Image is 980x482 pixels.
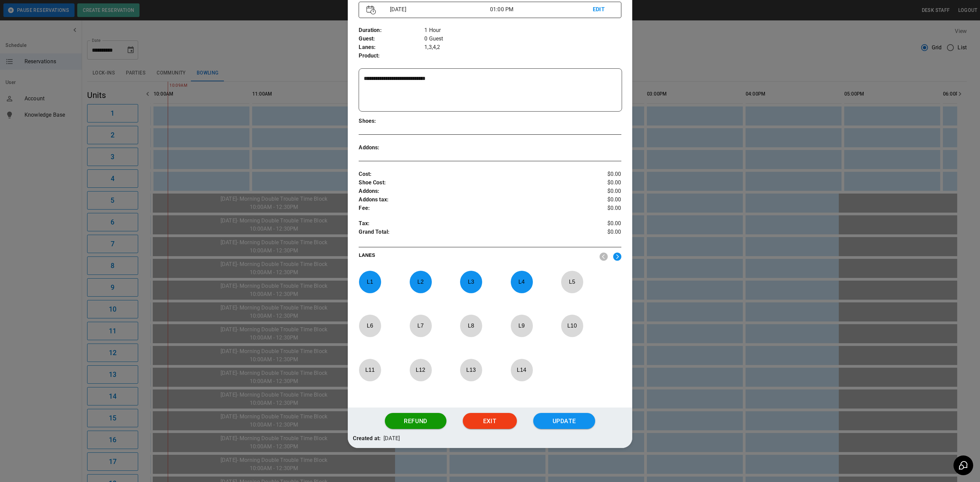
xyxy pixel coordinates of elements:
[383,434,400,443] p: [DATE]
[359,219,577,228] p: Tax :
[561,318,583,334] p: L 10
[463,413,517,429] button: Exit
[353,434,381,443] p: Created at:
[600,252,608,261] img: nav_left.svg
[366,5,376,15] img: Vector
[359,204,577,213] p: Fee :
[359,187,577,196] p: Addons :
[577,228,621,238] p: $0.00
[460,362,482,378] p: L 13
[409,274,432,290] p: L 2
[460,318,482,334] p: L 8
[510,274,533,290] p: L 4
[510,318,533,334] p: L 9
[359,252,594,261] p: LANES
[424,35,621,43] p: 0 Guest
[561,274,583,290] p: L 5
[510,362,533,378] p: L 14
[490,5,593,14] p: 01:00 PM
[593,5,613,14] p: EDIT
[359,274,381,290] p: L 1
[577,187,621,196] p: $0.00
[577,196,621,204] p: $0.00
[577,204,621,213] p: $0.00
[359,362,381,378] p: L 11
[409,318,432,334] p: L 7
[359,52,424,60] p: Product :
[359,26,424,35] p: Duration :
[577,179,621,187] p: $0.00
[613,252,621,261] img: right.svg
[424,26,621,35] p: 1 Hour
[359,318,381,334] p: L 6
[533,413,595,429] button: Update
[359,144,424,152] p: Addons :
[385,413,446,429] button: Refund
[359,117,424,126] p: Shoes :
[387,5,490,14] p: [DATE]
[359,228,577,238] p: Grand Total :
[424,43,621,52] p: 1,3,4,2
[577,219,621,228] p: $0.00
[359,35,424,43] p: Guest :
[359,179,577,187] p: Shoe Cost :
[359,196,577,204] p: Addons tax :
[359,170,577,179] p: Cost :
[460,274,482,290] p: L 3
[409,362,432,378] p: L 12
[577,170,621,179] p: $0.00
[359,43,424,52] p: Lanes :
